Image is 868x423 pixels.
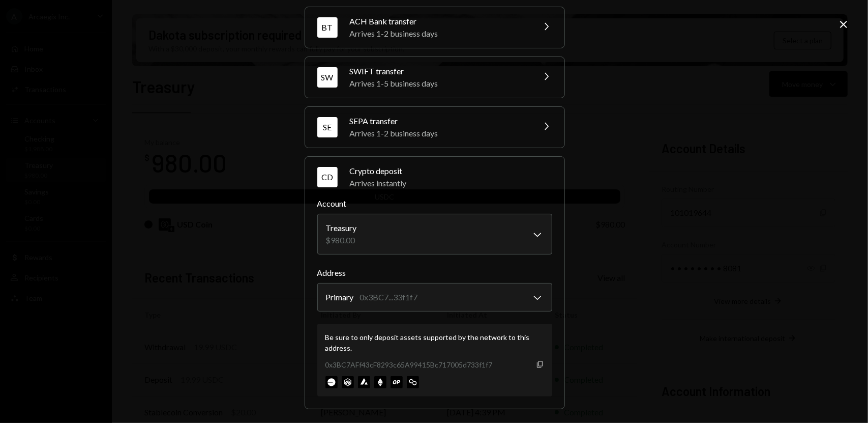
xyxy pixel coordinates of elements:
div: Arrives 1-2 business days [350,27,528,40]
div: Arrives 1-5 business days [350,77,528,90]
div: SEPA transfer [350,115,528,127]
div: Arrives 1-2 business days [350,127,528,139]
label: Account [317,198,552,210]
div: 0x3BC7...33f1f7 [360,291,418,303]
div: ACH Bank transfer [350,15,528,27]
img: base-mainnet [325,376,338,388]
div: Be sure to only deposit assets supported by the network to this address. [325,332,544,353]
button: SWSWIFT transferArrives 1-5 business days [305,57,564,98]
button: Account [317,214,552,255]
div: BT [317,17,338,38]
div: Crypto deposit [350,165,552,177]
div: SW [317,67,338,88]
div: SWIFT transfer [350,65,528,77]
button: Address [317,283,552,312]
button: SESEPA transferArrives 1-2 business days [305,107,564,148]
button: CDCrypto depositArrives instantly [305,157,564,198]
div: SE [317,117,338,137]
img: avalanche-mainnet [358,376,370,388]
div: CD [317,167,338,187]
div: Arrives instantly [350,177,552,189]
label: Address [317,267,552,279]
img: ethereum-mainnet [374,376,386,388]
div: 0x3BC7AFf43cF8293c65A99415Bc717005d733f1f7 [325,359,493,370]
img: arbitrum-mainnet [342,376,354,388]
div: CDCrypto depositArrives instantly [317,198,552,397]
button: BTACH Bank transferArrives 1-2 business days [305,7,564,48]
img: polygon-mainnet [407,376,419,388]
img: optimism-mainnet [391,376,403,388]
